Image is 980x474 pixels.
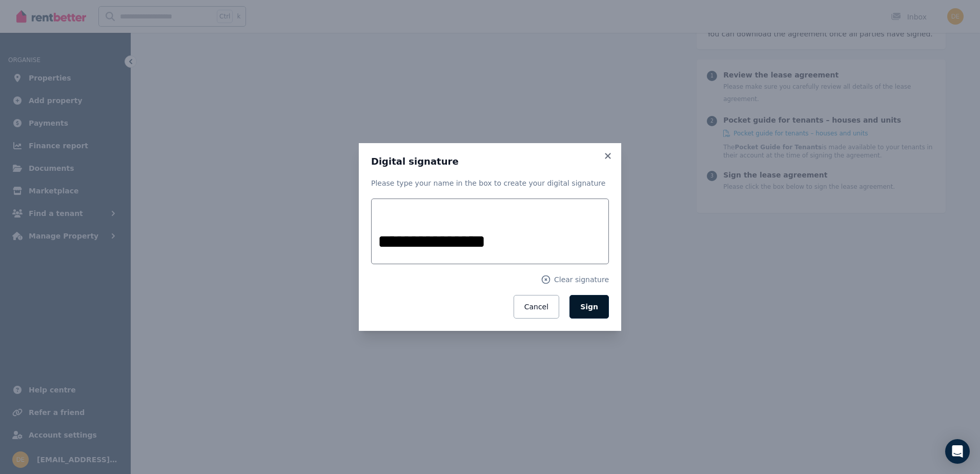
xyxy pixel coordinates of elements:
[945,439,970,464] div: Open Intercom Messenger
[569,295,609,319] button: Sign
[580,303,598,311] span: Sign
[371,178,609,188] p: Please type your name in the box to create your digital signature
[371,155,609,168] h3: Digital signature
[554,274,609,285] span: Clear signature
[514,295,559,319] button: Cancel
